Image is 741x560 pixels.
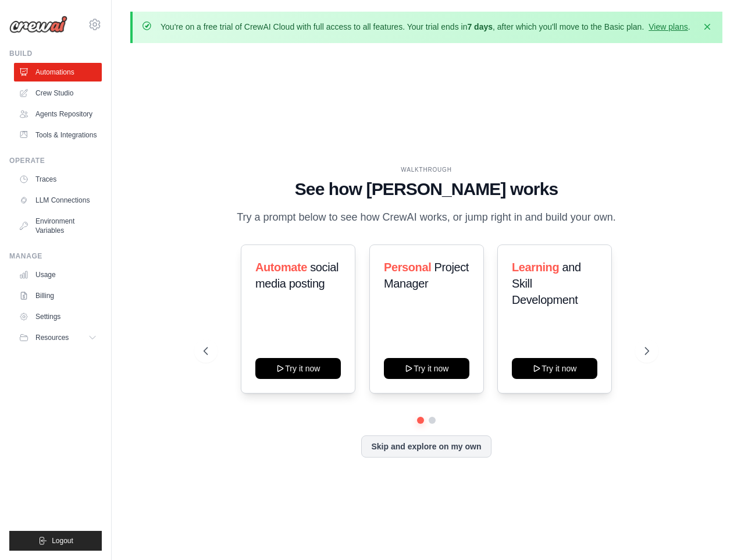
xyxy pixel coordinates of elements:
span: social media posting [255,261,339,290]
a: Agents Repository [14,105,102,123]
span: Personal [384,261,431,274]
button: Logout [9,531,102,551]
img: Logo [9,16,67,33]
a: Usage [14,265,102,284]
button: Try it now [384,358,469,379]
div: Manage [9,251,102,261]
a: Settings [14,307,102,326]
a: Environment Variables [14,212,102,240]
span: Automate [255,261,307,274]
div: Build [9,49,102,58]
a: Automations [14,63,102,81]
button: Skip and explore on my own [361,435,491,458]
a: View plans [649,22,687,31]
strong: 7 days [467,22,493,31]
span: Logout [52,536,73,545]
span: and Skill Development [512,261,581,306]
span: Project Manager [384,261,469,290]
p: You're on a free trial of CrewAI Cloud with full access to all features. Your trial ends in , aft... [161,21,690,33]
a: Billing [14,286,102,305]
a: Traces [14,170,102,189]
button: Try it now [255,358,341,379]
p: Try a prompt below to see how CrewAI works, or jump right in and build your own. [231,209,622,226]
div: Operate [9,156,102,165]
div: WALKTHROUGH [204,165,649,174]
a: Crew Studio [14,84,102,102]
button: Resources [14,328,102,347]
span: Learning [512,261,559,274]
a: Tools & Integrations [14,126,102,144]
h1: See how [PERSON_NAME] works [204,179,649,200]
a: LLM Connections [14,191,102,210]
span: Resources [35,333,69,342]
button: Try it now [512,358,597,379]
